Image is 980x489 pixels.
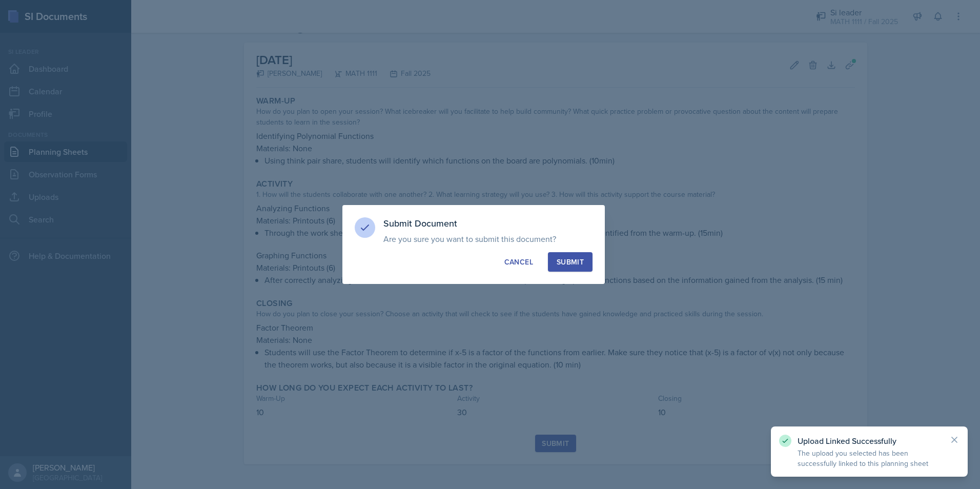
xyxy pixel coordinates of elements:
p: The upload you selected has been successfully linked to this planning sheet [798,448,941,468]
h3: Submit Document [383,217,593,230]
p: Upload Linked Successfully [798,436,941,446]
div: Submit [557,257,584,267]
button: Submit [548,252,593,272]
p: Are you sure you want to submit this document? [383,234,593,244]
div: Cancel [504,257,533,267]
button: Cancel [496,252,542,272]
